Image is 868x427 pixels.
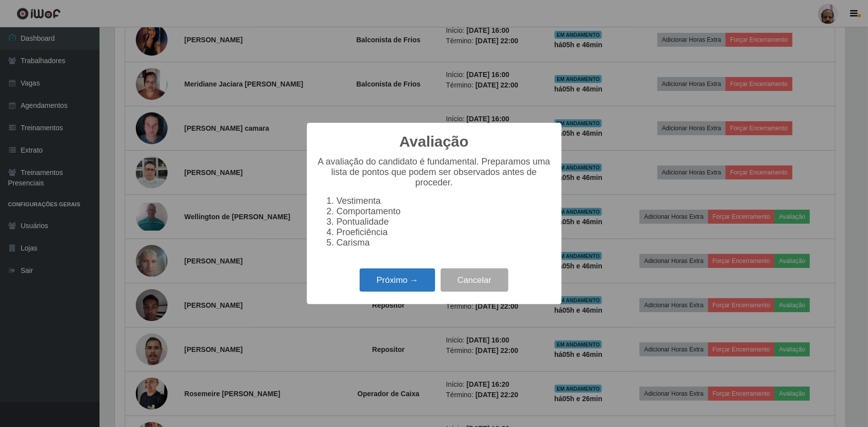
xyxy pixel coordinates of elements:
[337,227,552,238] li: Proeficiência
[441,268,508,292] button: Cancelar
[360,268,435,292] button: Próximo →
[317,157,552,188] p: A avaliação do candidato é fundamental. Preparamos uma lista de pontos que podem ser observados a...
[337,196,552,206] li: Vestimenta
[337,238,552,248] li: Carisma
[337,217,552,227] li: Pontualidade
[337,206,552,217] li: Comportamento
[399,133,469,151] h2: Avaliação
